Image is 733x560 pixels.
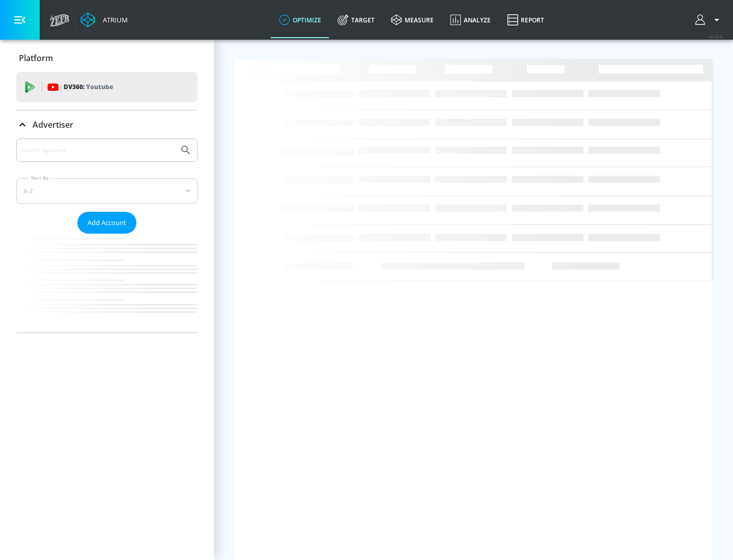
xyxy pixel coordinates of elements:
[64,81,113,93] p: DV360:
[77,212,136,234] button: Add Account
[16,138,198,332] div: Advertiser
[80,12,128,27] a: Atrium
[709,34,723,39] span: v 4.32.0
[383,2,442,38] a: measure
[20,144,175,157] input: Search by name
[16,72,198,102] div: DV360: Youtube
[329,2,383,38] a: Target
[499,2,552,38] a: Report
[16,234,198,332] nav: list of Advertiser
[19,52,53,64] p: Platform
[16,44,198,72] div: Platform
[16,178,198,204] div: A-Z
[271,2,329,38] a: optimize
[86,81,113,92] p: Youtube
[99,15,128,24] div: Atrium
[442,2,499,38] a: Analyze
[16,110,198,139] div: Advertiser
[33,119,73,130] p: Advertiser
[88,217,126,229] span: Add Account
[29,175,51,181] label: Sort By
